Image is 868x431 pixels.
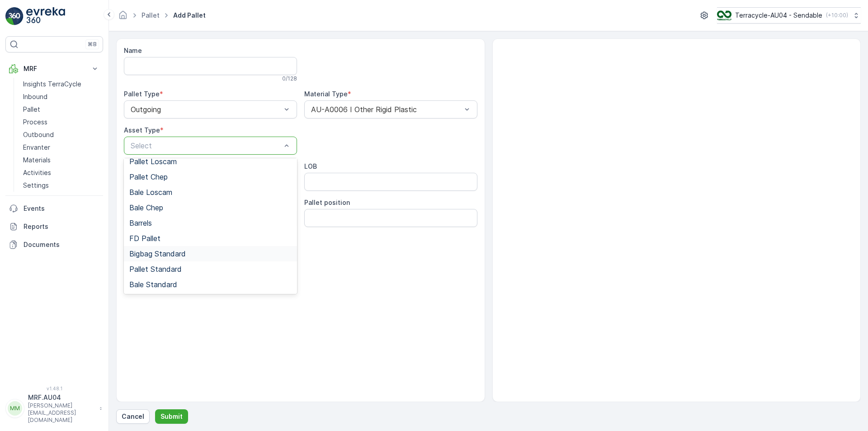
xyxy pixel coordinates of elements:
p: Envanter [23,143,50,152]
p: Documents [24,240,99,249]
a: Activities [19,166,103,179]
p: MRF [24,64,85,73]
span: Bigbag Standard [129,250,186,258]
span: Pallet Standard [129,265,182,273]
a: Inbound [19,90,103,103]
p: Materials [23,156,51,165]
a: Documents [5,236,103,254]
div: MM [8,401,22,416]
span: Barrels [129,219,152,227]
span: Material : [8,223,38,231]
span: Parcel_AU04 #602 [30,148,88,156]
p: Events [24,204,99,213]
a: Events [5,199,103,218]
a: Insights TerraCycle [19,78,103,90]
p: Settings [23,181,49,190]
span: Net Weight : [8,178,47,186]
span: Tare Weight : [8,193,51,201]
p: Submit [160,412,183,421]
p: Inbound [23,92,47,101]
label: Asset Type [124,126,160,134]
button: Cancel [116,409,150,424]
p: Insights TerraCycle [23,80,81,89]
span: v 1.48.1 [5,386,103,391]
span: AU-A0070 I Textile [38,223,99,231]
span: Bale Standard [129,280,177,289]
button: Submit [155,409,188,424]
a: Process [19,116,103,128]
a: Materials [19,154,103,166]
span: - [47,178,51,186]
label: Pallet position [304,199,350,206]
p: Pallet [23,105,40,114]
p: [PERSON_NAME][EMAIL_ADDRESS][DOMAIN_NAME] [28,402,95,424]
span: Pallet Loscam [129,157,177,166]
label: Name [124,47,142,54]
p: 0 / 128 [282,75,297,82]
a: Outbound [19,128,103,141]
label: Pallet Type [124,90,160,98]
p: Parcel_AU04 #602 [399,8,467,19]
button: MRF [5,60,103,78]
button: Terracycle-AU04 - Sendable(+10:00) [717,7,861,24]
span: FD Pallet [129,234,160,242]
p: Activities [23,168,51,177]
p: ( +10:00 ) [826,12,848,19]
img: logo [5,7,24,25]
span: Bale Loscam [129,188,172,196]
img: logo_light-DOdMpM7g.png [26,7,65,25]
span: Bigbag Standard [48,208,99,216]
span: 15 [51,193,57,201]
button: MMMRF.AU04[PERSON_NAME][EMAIL_ADDRESS][DOMAIN_NAME] [5,393,103,424]
span: Asset Type : [8,208,48,216]
img: terracycle_logo.png [717,10,731,20]
a: Pallet [142,11,160,19]
a: Homepage [118,14,128,21]
p: Select [131,140,281,151]
p: MRF.AU04 [28,393,95,402]
a: Pallet [19,103,103,116]
a: Reports [5,218,103,236]
span: Add Pallet [171,11,208,20]
span: Total Weight : [8,163,53,171]
span: Bale Chep [129,204,163,212]
a: Settings [19,179,103,192]
a: Envanter [19,141,103,154]
span: Pallet Chep [129,173,168,181]
p: ⌘B [88,41,97,48]
p: Reports [24,222,99,231]
span: Name : [8,148,30,156]
p: Outbound [23,130,54,139]
p: Terracycle-AU04 - Sendable [735,11,822,20]
label: Material Type [304,90,348,98]
p: Cancel [122,412,144,421]
label: LOB [304,162,317,170]
p: Process [23,118,47,127]
span: 15 [53,163,59,171]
